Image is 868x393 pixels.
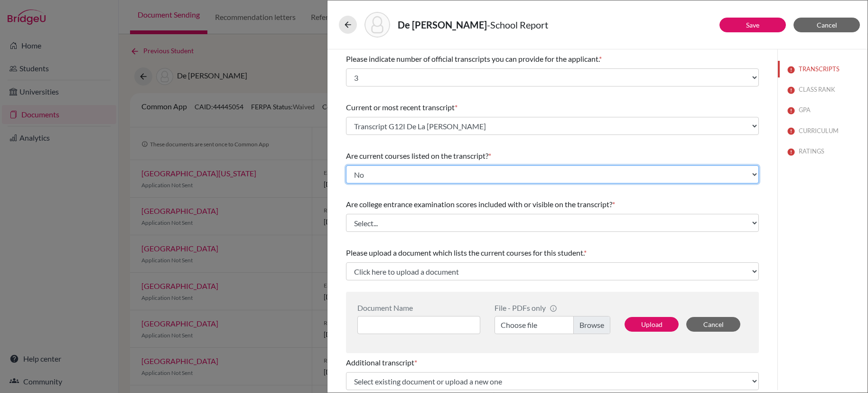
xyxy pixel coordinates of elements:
[487,19,548,30] span: - School Report
[787,148,795,156] img: error-544570611efd0a2d1de9.svg
[346,358,414,367] span: Additional transcript
[495,316,610,334] label: Choose file
[346,151,488,160] span: Are current courses listed on the transcript?
[398,19,487,30] strong: De [PERSON_NAME]
[346,248,584,257] span: Please upload a document which lists the current courses for this student.
[778,143,868,160] button: RATINGS
[625,317,679,332] button: Upload
[778,81,868,98] button: CLASS RANK
[346,200,612,209] span: Are college entrance examination scores included with or visible on the transcript?
[495,303,610,312] div: File - PDFs only
[787,107,795,115] img: error-544570611efd0a2d1de9.svg
[550,305,557,312] span: info
[346,103,455,112] span: Current or most recent transcript
[778,61,868,77] button: TRANSCRIPTS
[778,123,868,139] button: CURRICULUM
[778,102,868,118] button: GPA
[346,54,599,63] span: Please indicate number of official transcripts you can provide for the applicant.
[787,86,795,94] img: error-544570611efd0a2d1de9.svg
[686,317,740,332] button: Cancel
[357,303,480,312] div: Document Name
[787,66,795,74] img: error-544570611efd0a2d1de9.svg
[787,127,795,135] img: error-544570611efd0a2d1de9.svg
